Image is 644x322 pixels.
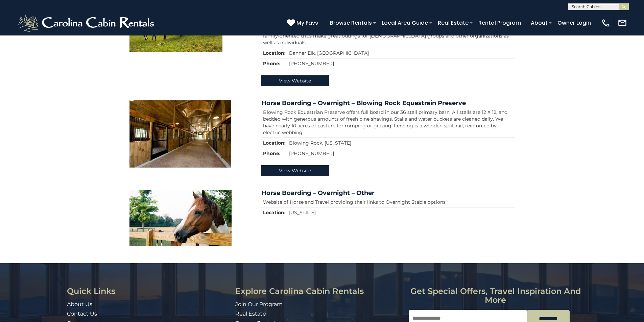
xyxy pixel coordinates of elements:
a: Rental Program [475,17,524,29]
strong: Phone: [263,60,281,67]
a: View Website [261,165,329,176]
td: Blowing Rock Equestrian Preserve offers full board in our 36 stall primary barn. All stalls are 1... [261,107,515,138]
td: [PHONE_NUMBER] [287,148,515,158]
a: Local Area Guide [378,17,431,29]
td: Blowing Rock, [US_STATE] [287,138,515,148]
td: Website of Horse and Travel providing their links to Overnight Stable options. [261,197,515,207]
strong: Location: [263,209,286,216]
span: My Favs [296,19,318,27]
strong: Location: [263,140,286,146]
a: About Us [67,301,92,307]
img: Horse Boarding - Overnight - Other [129,190,232,246]
a: Horse Boarding – Overnight – Blowing Rock Equestrain Preserve [261,99,466,107]
strong: Phone: [263,150,281,156]
a: Owner Login [554,17,594,29]
img: Horse Boarding - Overnight - Blowing Rock Equestrain Preserve [129,100,231,168]
td: Banner Elk, [GEOGRAPHIC_DATA] [287,48,515,58]
a: Horse Boarding – Overnight – Other [261,189,375,197]
td: [US_STATE] [287,207,515,218]
a: About [527,17,551,29]
h3: Explore Carolina Cabin Rentals [235,287,404,296]
a: Browse Rentals [327,17,375,29]
img: phone-regular-white.png [601,18,611,28]
img: White-1-2.png [17,13,157,33]
a: Real Estate [434,17,472,29]
a: Real Estate [235,311,266,317]
strong: Location: [263,50,286,56]
h3: Quick Links [67,287,230,296]
h3: Get special offers, travel inspiration and more [409,287,582,305]
a: View Website [261,75,329,86]
a: Join Our Program [235,301,283,307]
a: My Favs [287,19,320,27]
a: Contact Us [67,311,97,317]
img: mail-regular-white.png [618,18,627,28]
td: [PHONE_NUMBER] [287,58,515,69]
